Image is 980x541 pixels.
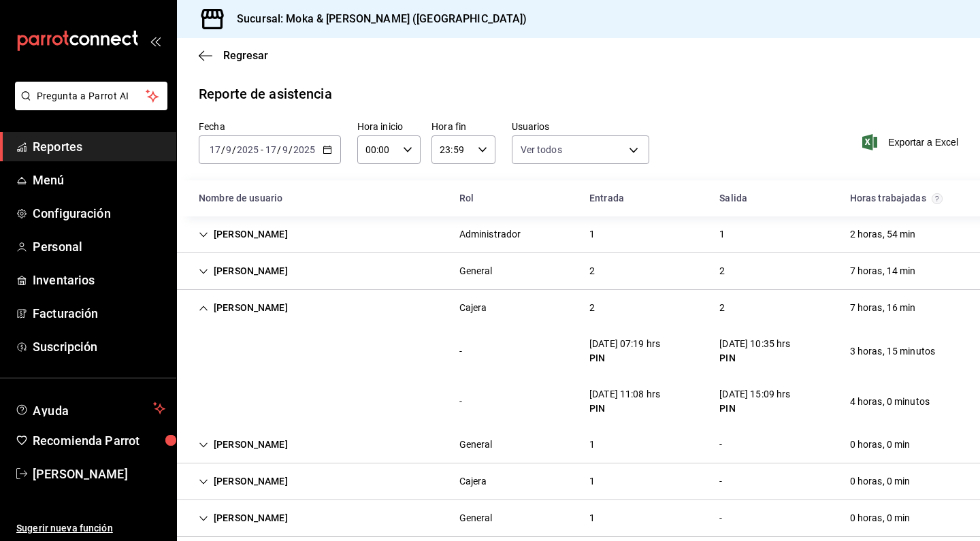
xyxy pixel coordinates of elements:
[33,338,165,356] span: Suscripción
[177,253,980,290] div: Row
[448,339,473,364] div: Cell
[719,337,790,351] div: [DATE] 10:35 hrs
[177,216,980,253] div: Row
[578,222,606,247] div: Cell
[459,474,487,489] div: Cajera
[708,259,736,284] div: Cell
[719,387,790,401] div: [DATE] 15:09 hrs
[199,84,332,104] div: Reporte de asistencia
[865,134,958,150] span: Exportar a Excel
[209,144,221,155] input: --
[708,331,801,371] div: Cell
[459,301,487,315] div: Cajera
[277,144,281,155] span: /
[188,222,299,247] div: Cell
[839,222,927,247] div: Cell
[578,506,606,531] div: Cell
[282,144,289,155] input: --
[459,264,493,278] div: General
[226,11,527,27] h3: Sucursal: Moka & [PERSON_NAME] ([GEOGRAPHIC_DATA])
[578,295,606,321] div: Cell
[188,295,299,321] div: Cell
[188,506,299,531] div: Cell
[589,387,660,401] div: [DATE] 11:08 hrs
[719,401,790,416] div: PIN
[839,186,969,211] div: HeadCell
[448,295,498,321] div: Cell
[719,351,790,365] div: PIN
[708,432,733,457] div: Cell
[357,122,421,131] label: Hora inicio
[177,326,980,376] div: Row
[578,382,671,421] div: Cell
[232,144,236,155] span: /
[589,401,660,416] div: PIN
[289,144,293,155] span: /
[448,389,473,414] div: Cell
[448,432,504,457] div: Cell
[33,271,165,289] span: Inventarios
[37,89,146,103] span: Pregunta a Parrot AI
[199,122,341,131] label: Fecha
[578,259,606,284] div: Cell
[33,465,165,483] span: [PERSON_NAME]
[177,290,980,326] div: Row
[223,49,268,62] span: Regresar
[15,82,167,110] button: Pregunta a Parrot AI
[188,396,210,407] div: Cell
[578,432,606,457] div: Cell
[459,344,462,359] div: -
[708,186,838,211] div: HeadCell
[839,389,941,414] div: Cell
[932,193,943,204] svg: El total de horas trabajadas por usuario es el resultado de la suma redondeada del registro de ho...
[431,122,495,131] label: Hora fin
[150,35,161,46] button: open_drawer_menu
[521,143,562,157] span: Ver todos
[188,259,299,284] div: Cell
[177,180,980,216] div: Head
[188,186,448,211] div: HeadCell
[448,186,578,211] div: HeadCell
[448,469,498,494] div: Cell
[708,469,733,494] div: Cell
[708,295,736,321] div: Cell
[578,331,671,371] div: Cell
[459,438,493,452] div: General
[177,500,980,537] div: Row
[265,144,277,155] input: --
[177,376,980,427] div: Row
[839,259,927,284] div: Cell
[589,337,660,351] div: [DATE] 07:19 hrs
[293,144,316,155] input: ----
[221,144,225,155] span: /
[33,137,165,156] span: Reportes
[459,395,462,409] div: -
[839,469,921,494] div: Cell
[708,382,801,421] div: Cell
[261,144,263,155] span: -
[33,237,165,256] span: Personal
[839,506,921,531] div: Cell
[33,171,165,189] span: Menú
[459,227,521,242] div: Administrador
[188,432,299,457] div: Cell
[448,222,532,247] div: Cell
[708,222,736,247] div: Cell
[708,506,733,531] div: Cell
[33,400,148,416] span: Ayuda
[188,469,299,494] div: Cell
[839,339,947,364] div: Cell
[589,351,660,365] div: PIN
[512,122,650,131] label: Usuarios
[188,346,210,357] div: Cell
[225,144,232,155] input: --
[33,204,165,223] span: Configuración
[839,432,921,457] div: Cell
[578,469,606,494] div: Cell
[33,304,165,323] span: Facturación
[10,99,167,113] a: Pregunta a Parrot AI
[839,295,927,321] div: Cell
[578,186,708,211] div: HeadCell
[448,259,504,284] div: Cell
[448,506,504,531] div: Cell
